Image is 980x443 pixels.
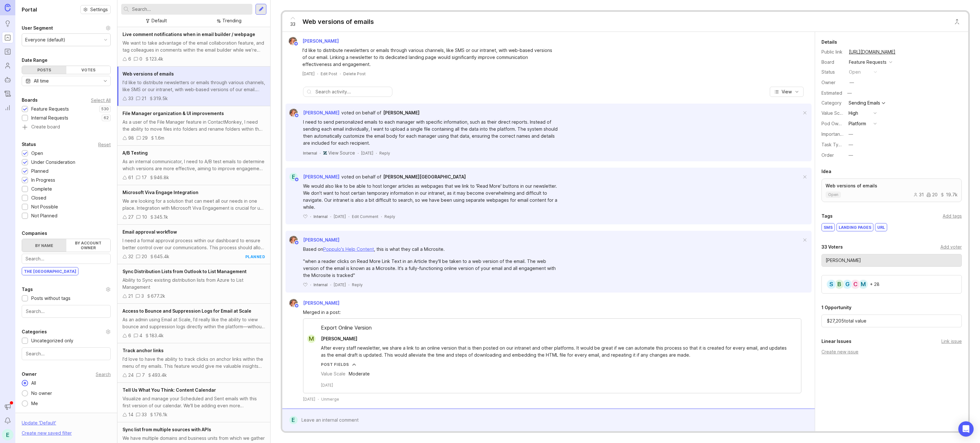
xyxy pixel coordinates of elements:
div: 6 [128,332,131,339]
div: 6 [128,55,131,62]
div: Internal [314,282,328,287]
img: member badge [294,177,299,182]
a: Reporting [2,102,13,113]
svg: toggle icon [100,78,110,84]
div: Post Fields [321,362,349,367]
a: Live comment notifications when in email builder / webpageWe want to take advantage of the email ... [117,27,270,67]
div: Visualize and manage your Scheduled and Sent emails with this first version of our calendar. We'l... [122,395,265,409]
div: Date Range [22,56,48,64]
span: [PERSON_NAME] [383,110,419,115]
div: Web versions of emails [302,17,374,26]
button: E [2,429,13,440]
div: 1.6m [155,134,164,142]
div: 14 [128,411,133,418]
div: Everyone (default) [25,36,65,43]
div: Internal [303,150,317,156]
div: — [845,89,854,97]
div: C [850,279,860,289]
div: Internal Requests [31,114,68,121]
div: High [849,110,858,117]
div: As a user of the File Manager feature in ContactMonkey, I need the ability to move files into fol... [122,119,265,133]
div: 33 Voters [821,243,843,251]
div: E [289,416,298,424]
a: Bronwen W[PERSON_NAME] [286,299,345,307]
label: Value Scale [821,110,846,116]
span: [PERSON_NAME] [303,300,339,306]
div: Based on , this is what they call a Microsite. [303,246,558,253]
p: Web versions of emails [826,183,958,189]
div: — [849,141,853,148]
a: [PERSON_NAME] [383,109,419,116]
div: · [330,214,331,219]
div: SMS [822,223,835,231]
div: 19.7k [940,192,958,197]
div: Under Consideration [31,159,75,166]
div: Votes [66,66,111,74]
time: [DATE] [361,151,373,156]
time: [DATE] [303,396,315,402]
div: Reply [352,282,363,287]
div: Reply [384,214,395,219]
label: Pod Ownership [821,121,854,126]
div: Add voter [940,243,962,251]
span: Web versions of emails [122,71,174,76]
div: All [28,380,39,387]
div: Select All [91,98,111,102]
div: Boards [22,96,38,104]
div: · [310,282,311,287]
div: M [858,279,868,289]
a: A/B TestingAs an internal communicator, I need to A/B test emails to determine which versions are... [117,146,270,185]
div: 319.5k [153,95,168,102]
div: · [348,214,349,219]
span: Microsoft Viva Engage Integration [122,190,198,195]
div: After every staff newsletter, we share a link to an online version that is then posted on our int... [321,345,791,359]
div: Tags [22,286,33,293]
span: File Manager organization & UI improvements [122,111,224,116]
label: By account owner [66,239,111,252]
span: Email approval workflow [122,229,177,235]
div: I need a formal approval process within our dashboard to ensure better control over our communica... [122,237,265,251]
div: Not Possible [31,203,58,210]
a: Microsoft Viva Engage IntegrationWe are looking for a solution that can meet all our needs in one... [117,185,270,225]
span: [PERSON_NAME][GEOGRAPHIC_DATA] [383,174,466,179]
div: 33 [142,411,147,418]
div: In Progress [31,177,55,184]
div: $ 27,205 total value [821,315,962,327]
div: Uncategorized only [31,337,73,344]
a: Autopilot [2,74,13,85]
div: 7 [142,372,145,379]
div: 493.4k [152,372,167,379]
span: [PERSON_NAME] [303,174,339,179]
div: 123.4k [149,55,163,62]
input: Search... [26,308,107,315]
a: View Source [328,150,355,156]
img: member badge [294,113,299,118]
span: Sync Distribution Lists from Outlook to List Management [122,269,247,274]
div: 4 [139,332,142,339]
a: Changelog [2,88,13,99]
div: · [358,150,359,156]
button: Close button [951,15,963,28]
div: Status [22,141,36,148]
div: · [318,396,319,402]
div: Add tags [943,213,962,220]
div: B [834,279,844,289]
a: Ideas [2,18,13,29]
span: View Source [328,150,355,156]
div: Platform [849,120,866,127]
div: · [340,71,341,76]
div: 31 [913,192,924,197]
input: Search... [26,255,107,262]
a: Bronwen W[PERSON_NAME] [286,236,339,244]
a: File Manager organization & UI improvementsAs a user of the File Manager feature in ContactMonkey... [117,106,270,146]
img: Bronwen W [287,109,300,117]
div: No owner [28,390,55,397]
div: We want to take advantage of the email collaboration feature, and tag colleagues in comments with... [122,40,265,54]
div: Estimated [821,91,842,95]
div: + 28 [870,282,880,287]
div: Open Intercom Messenger [958,421,974,437]
div: Create new saved filter [22,430,72,437]
a: M[PERSON_NAME] [303,335,362,343]
div: Reset [98,143,111,146]
img: member badge [294,41,299,46]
